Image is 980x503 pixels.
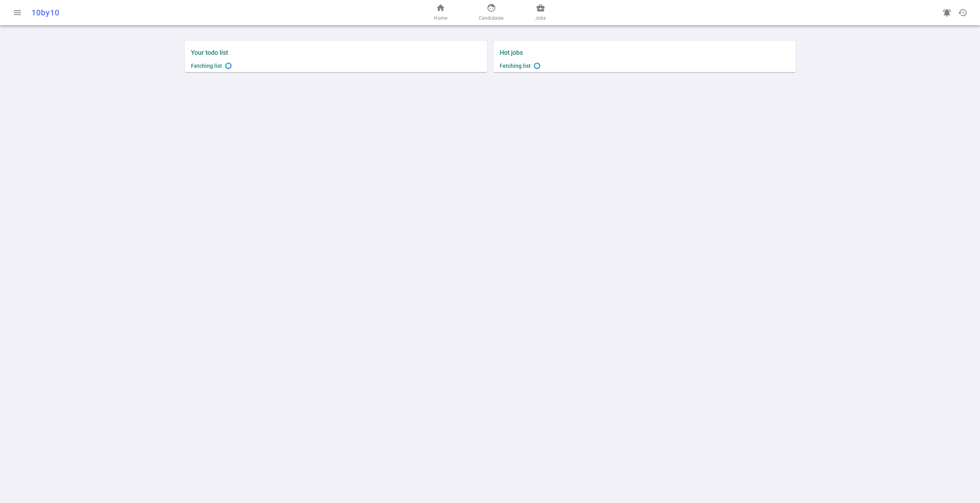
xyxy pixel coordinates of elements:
span: menu [13,8,22,17]
a: Home [434,3,447,22]
label: Your todo list [191,49,481,56]
button: Open menu [9,5,25,20]
label: Hot jobs [500,49,641,56]
span: history [958,8,967,17]
span: Home [434,14,447,22]
a: Jobs [535,3,546,22]
div: 10by10 [31,8,324,17]
span: notifications_active [942,8,952,17]
span: Candidates [479,14,504,22]
span: home [436,3,445,13]
span: Jobs [535,14,546,22]
button: Open history [955,5,971,20]
span: Fetching list [500,63,531,69]
span: Fetching list [191,63,222,69]
span: face [487,3,496,13]
a: Go to see announcements [939,5,955,20]
span: business_center [536,3,545,13]
a: Candidates [479,3,504,22]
